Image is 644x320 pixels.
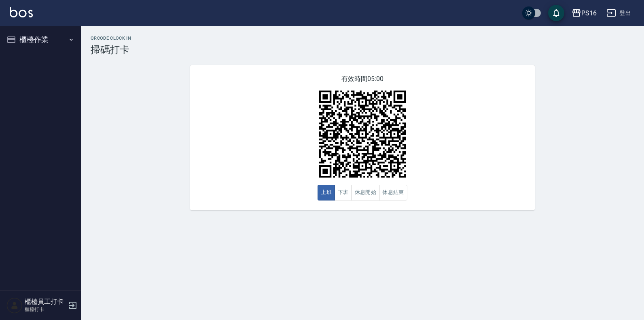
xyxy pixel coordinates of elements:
button: save [548,5,564,21]
button: 登出 [603,6,634,21]
div: PS16 [581,8,597,18]
button: 休息結束 [379,185,407,201]
div: 有效時間 05:00 [190,65,535,210]
button: 下班 [335,185,352,201]
p: 櫃檯打卡 [25,306,66,313]
button: PS16 [568,5,600,21]
img: Logo [10,7,33,17]
h3: 掃碼打卡 [91,44,634,55]
h5: 櫃檯員工打卡 [25,298,66,306]
button: 休息開始 [352,185,380,201]
h2: QRcode Clock In [91,36,634,41]
button: 櫃檯作業 [3,29,78,50]
img: Person [6,297,23,314]
button: 上班 [318,185,335,201]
